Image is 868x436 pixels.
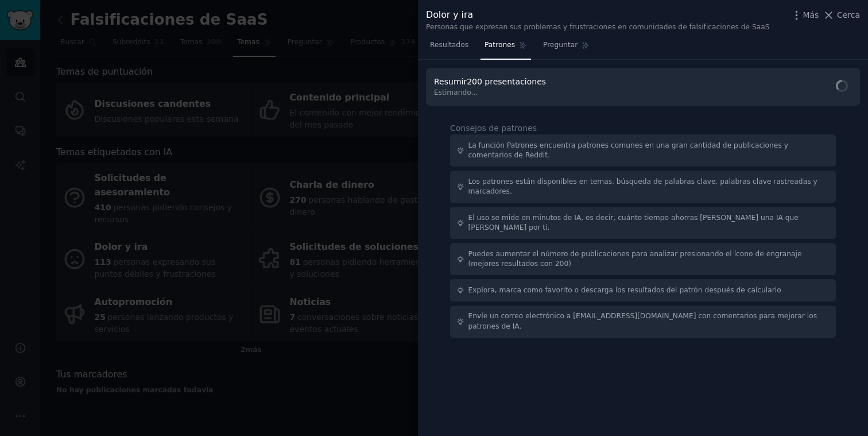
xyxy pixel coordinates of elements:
[426,36,472,60] a: Resultados
[485,41,515,49] font: Patrones
[480,36,531,60] a: Patrones
[426,23,770,31] font: Personas que expresan sus problemas y frustraciones en comunidades de falsificaciones de SaaS
[468,250,802,268] font: Puedes aumentar el número de publicaciones para analizar presionando el ícono de engranaje (mejor...
[823,9,860,21] button: Cerca
[790,9,819,21] button: Más
[434,77,467,86] font: Resumir
[485,77,546,86] font: presentaciones
[426,9,473,20] font: Dolor y ira
[468,178,817,196] font: Los patrones están disponibles en temas, búsqueda de palabras clave, palabras clave rastreadas y ...
[539,36,594,60] a: Preguntar
[468,214,799,232] font: El uso se mide en minutos de IA, es decir, cuánto tiempo ahorras [PERSON_NAME] una IA que [PERSON...
[543,41,578,49] font: Preguntar
[468,141,788,160] font: La función Patrones encuentra patrones comunes en una gran cantidad de publicaciones y comentario...
[803,10,819,20] font: Más
[434,88,478,97] font: Estimando...
[468,286,781,294] font: Explora, marca como favorito o descarga los resultados del patrón después de calcularlo
[837,10,860,20] font: Cerca
[450,124,537,133] font: Consejos de patrones
[468,312,817,330] font: Envíe un correo electrónico a [EMAIL_ADDRESS][DOMAIN_NAME] con comentarios para mejorar los patro...
[467,77,482,86] font: 200
[430,41,468,49] font: Resultados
